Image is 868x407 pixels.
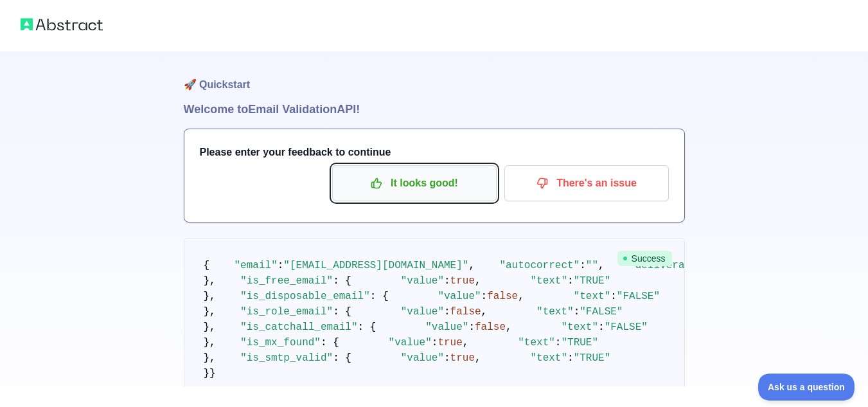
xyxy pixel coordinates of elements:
span: : [444,306,450,318]
span: : [555,337,562,348]
span: : [444,352,450,364]
span: "FALSE" [605,321,648,333]
h3: Please enter your feedback to continue [200,145,669,160]
span: "text" [561,321,598,333]
p: There's an issue [514,172,659,194]
span: "FALSE" [617,291,660,302]
span: false [450,306,481,318]
span: "is_smtp_valid" [240,352,333,364]
span: : [598,321,605,333]
span: "text" [518,337,555,348]
span: : [610,291,617,302]
span: , [475,352,481,364]
span: "value" [425,321,468,333]
img: Abstract logo [21,15,103,33]
span: "text" [530,275,567,287]
span: , [481,306,488,318]
span: false [487,291,518,302]
span: "email" [235,260,278,271]
span: "" [586,260,598,271]
span: : [432,337,438,348]
span: , [463,337,469,348]
span: "is_catchall_email" [240,321,357,333]
span: : { [333,275,351,287]
span: "autocorrect" [499,260,580,271]
span: "TRUE" [561,337,598,348]
span: "is_disposable_email" [240,291,370,302]
span: "[EMAIL_ADDRESS][DOMAIN_NAME]" [283,260,468,271]
span: { [204,260,210,271]
span: "value" [401,306,444,318]
span: : [278,260,284,271]
span: : [481,291,488,302]
span: "TRUE" [574,275,611,287]
span: "value" [401,275,444,287]
span: : [468,321,475,333]
h1: Welcome to Email Validation API! [184,100,685,118]
span: , [506,321,512,333]
span: : [567,352,574,364]
span: "FALSE" [580,306,623,318]
span: : { [358,321,376,333]
span: : [574,306,580,318]
span: "value" [438,291,481,302]
iframe: Toggle Customer Support [758,374,855,401]
button: It looks good! [332,165,497,201]
span: true [450,275,475,287]
span: "text" [530,352,567,364]
span: : { [333,306,351,318]
span: , [475,275,481,287]
span: "value" [389,337,432,348]
p: It looks good! [342,172,487,194]
span: "deliverability" [629,260,728,271]
span: , [518,291,524,302]
span: "is_role_email" [240,306,333,318]
span: : [444,275,450,287]
span: , [598,260,605,271]
span: "value" [401,352,444,364]
span: "is_free_email" [240,275,333,287]
span: : { [333,352,351,364]
span: : { [370,291,389,302]
span: : [580,260,586,271]
span: "is_mx_found" [240,337,321,348]
span: "text" [574,291,611,302]
span: , [468,260,475,271]
span: true [450,352,475,364]
span: Success [617,251,672,266]
span: true [438,337,462,348]
span: : [567,275,574,287]
button: There's an issue [504,165,669,201]
span: "text" [536,306,574,318]
span: : { [321,337,339,348]
span: "TRUE" [574,352,611,364]
h1: 🚀 Quickstart [184,51,685,100]
span: false [475,321,506,333]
